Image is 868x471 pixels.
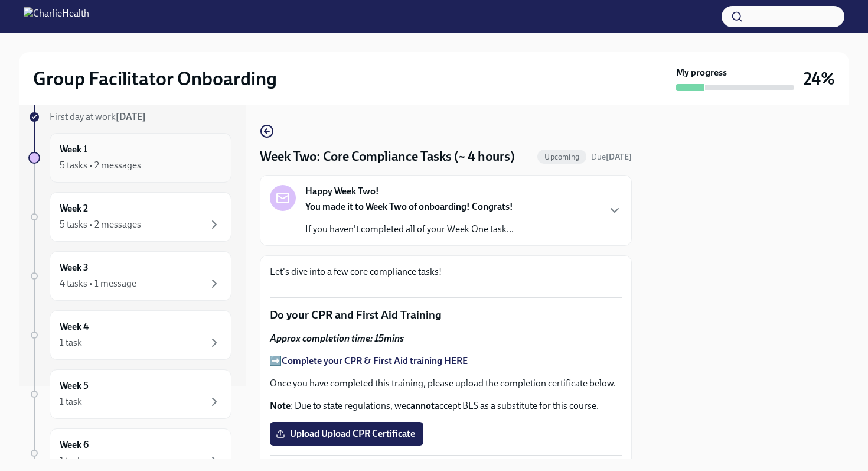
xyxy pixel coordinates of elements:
h6: Week 1 [60,143,87,156]
p: Once you have completed this training, please upload the completion certificate below. [270,377,622,390]
p: Do your CPR and First Aid Training [270,307,622,323]
a: Week 51 task [28,369,231,419]
h6: Week 3 [60,261,89,274]
h6: Week 5 [60,379,89,392]
strong: cannot [406,400,435,411]
span: First day at work [50,111,146,122]
strong: [DATE] [116,111,146,122]
span: Upload Upload CPR Certificate [278,428,415,440]
p: Let's dive into a few core compliance tasks! [270,265,622,278]
div: 1 task [60,454,82,467]
h4: Week Two: Core Compliance Tasks (~ 4 hours) [260,148,515,165]
strong: Note [270,400,291,411]
span: Upcoming [537,152,586,161]
strong: Happy Week Two! [305,185,379,198]
div: 1 task [60,395,82,408]
a: Week 25 tasks • 2 messages [28,192,231,242]
a: Week 15 tasks • 2 messages [28,133,231,183]
img: CharlieHealth [24,7,89,26]
h3: 24% [804,68,835,89]
span: Due [591,152,632,162]
h6: Week 2 [60,202,88,215]
a: Complete your CPR & First Aid training HERE [282,355,468,366]
a: Week 41 task [28,310,231,360]
strong: Approx completion time: 15mins [270,333,404,344]
span: September 29th, 2025 10:00 [591,151,632,163]
a: Week 34 tasks • 1 message [28,251,231,301]
h6: Week 6 [60,438,89,451]
p: If you haven't completed all of your Week One task... [305,223,514,236]
p: : Due to state regulations, we accept BLS as a substitute for this course. [270,399,622,412]
div: 1 task [60,336,82,349]
p: ➡️ [270,355,622,368]
h6: Week 4 [60,320,89,333]
label: Upload Upload CPR Certificate [270,422,423,446]
strong: You made it to Week Two of onboarding! Congrats! [305,201,513,212]
h2: Group Facilitator Onboarding [33,67,277,90]
strong: [DATE] [606,152,632,162]
strong: My progress [676,66,727,79]
div: 4 tasks • 1 message [60,277,136,290]
div: 5 tasks • 2 messages [60,159,141,172]
div: 5 tasks • 2 messages [60,218,141,231]
a: First day at work[DATE] [28,111,231,124]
